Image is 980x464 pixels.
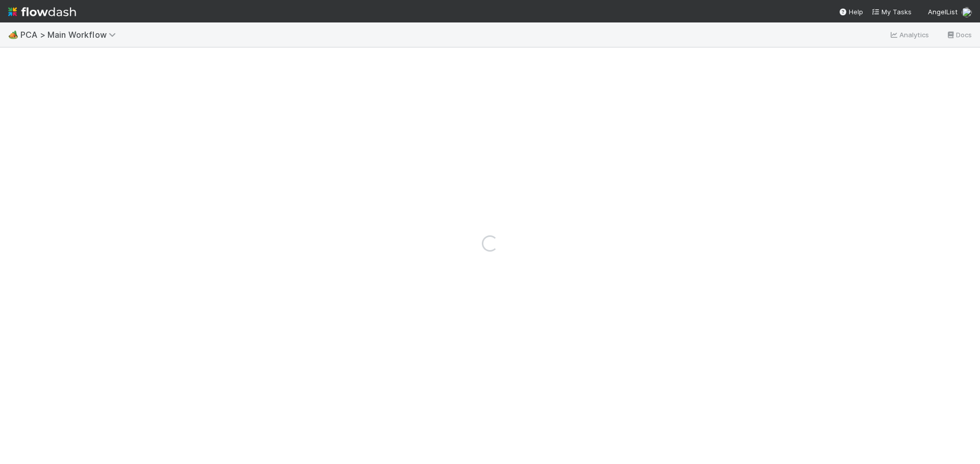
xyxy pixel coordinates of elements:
div: Help [839,7,863,17]
img: logo-inverted-e16ddd16eac7371096b0.svg [8,3,76,20]
span: AngelList [928,8,958,16]
a: My Tasks [871,7,912,17]
span: My Tasks [871,8,912,16]
img: avatar_574f8970-b283-40ff-a3d7-26909d9947cc.png [962,7,972,17]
